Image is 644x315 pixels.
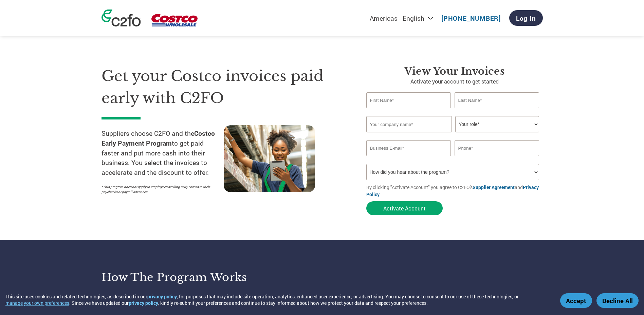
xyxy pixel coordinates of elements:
input: First Name* [366,92,451,108]
p: Activate your account to get started [366,77,543,86]
img: supply chain worker [224,125,315,192]
img: c2fo logo [102,10,141,26]
p: *This program does not apply to employees seeking early access to their paychecks or payroll adva... [102,184,217,194]
div: Invalid first name or first name is too long [366,109,451,113]
input: Your company name* [366,116,452,132]
input: Invalid Email format [366,140,451,156]
div: Invalid company name or company name is too long [366,133,539,137]
input: Phone* [455,140,539,156]
button: manage your own preferences [5,300,69,306]
a: Supplier Agreement [473,184,515,190]
p: Suppliers choose C2FO and the to get paid faster and put more cash into their business. You selec... [102,129,224,178]
img: Costco [151,14,198,26]
div: Inavlid Email Address [366,157,451,161]
a: [PHONE_NUMBER] [441,14,501,22]
a: Log In [509,10,543,26]
select: Title/Role [455,116,539,132]
a: Privacy Policy [366,184,539,198]
strong: Costco Early Payment Program [102,129,215,147]
a: privacy policy [147,293,177,300]
h3: View Your Invoices [366,65,543,77]
button: Decline All [596,293,639,308]
div: This site uses cookies and related technologies, as described in our , for purposes that may incl... [5,293,550,306]
div: Invalid last name or last name is too long [455,109,539,113]
button: Activate Account [366,201,443,215]
h1: Get your Costco invoices paid early with C2FO [102,65,346,109]
div: Inavlid Phone Number [455,157,539,161]
p: By clicking "Activate Account" you agree to C2FO's and [366,184,543,198]
input: Last Name* [455,92,539,108]
h3: How the program works [102,271,314,284]
button: Accept [560,293,592,308]
a: privacy policy [129,300,158,306]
